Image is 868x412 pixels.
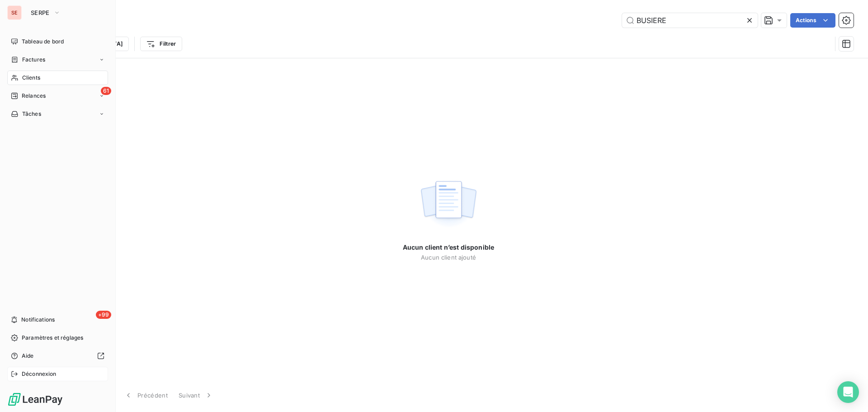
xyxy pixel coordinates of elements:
button: Filtrer [140,37,182,51]
span: Relances [22,92,46,100]
div: SE [7,5,22,20]
span: Aucun client n’est disponible [403,243,494,252]
input: Rechercher [622,13,758,28]
div: Open Intercom Messenger [837,381,859,403]
a: Aide [7,349,108,363]
span: Clients [22,74,40,82]
span: Déconnexion [22,370,57,378]
span: SERPE [31,9,50,16]
span: +99 [96,311,111,319]
img: Logo LeanPay [7,392,63,407]
button: Suivant [173,386,219,405]
span: Tâches [22,110,41,118]
span: Notifications [21,316,55,324]
span: Aucun client ajouté [421,254,476,261]
img: empty state [420,176,477,232]
span: Paramètres et réglages [22,334,83,342]
span: Tableau de bord [22,38,64,46]
button: Précédent [118,386,173,405]
span: Aide [22,352,34,360]
button: Actions [790,13,835,28]
span: Factures [22,56,45,64]
span: 61 [101,87,111,95]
